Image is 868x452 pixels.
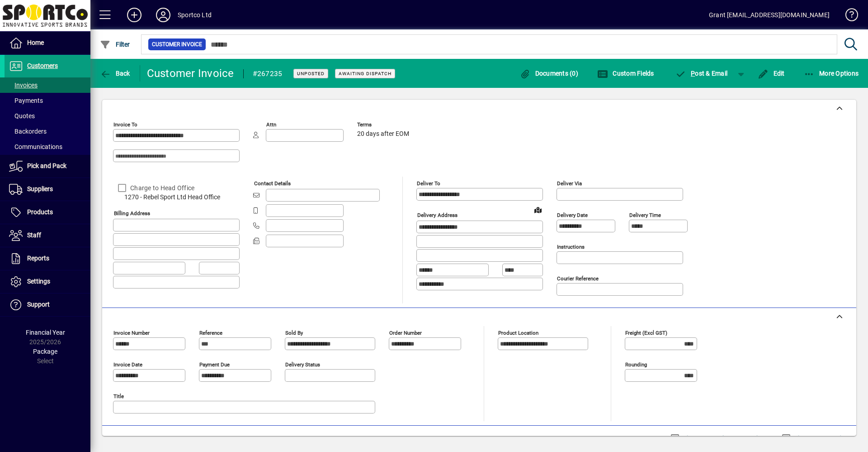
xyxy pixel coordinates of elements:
a: Suppliers [5,178,90,201]
a: Staff [5,224,90,247]
a: Reports [5,247,90,270]
app-page-header-button: Back [90,65,140,82]
a: Settings [5,270,90,293]
span: Unposted [297,71,325,77]
a: Quotes [5,108,90,124]
a: Payments [5,93,90,108]
mat-label: Delivery date [557,212,588,218]
a: Support [5,293,90,316]
mat-label: Title [113,393,124,399]
mat-label: Instructions [557,244,585,250]
span: Payments [9,97,43,104]
div: #267235 [253,67,283,81]
mat-label: Invoice To [113,121,137,128]
label: Show Line Volumes/Weights [681,434,766,443]
mat-label: Sold by [285,330,303,336]
mat-label: Product location [498,330,538,336]
span: Products [27,208,53,216]
span: Back [100,70,130,77]
button: Profile [149,7,178,23]
span: Pick and Pack [27,162,66,169]
span: Financial Year [26,329,65,336]
mat-label: Delivery time [629,212,661,218]
button: Custom Fields [595,65,656,82]
button: More Options [802,65,861,82]
mat-label: Order number [389,330,422,336]
span: 1270 - Rebel Sport Ltd Head Office [113,192,240,202]
span: Communications [9,143,62,150]
span: Customer Invoice [152,40,202,49]
span: Edit [758,70,785,77]
button: Back [98,65,132,82]
span: Backorders [9,128,47,135]
span: Awaiting Dispatch [339,71,392,77]
label: Show Cost/Profit [793,434,845,443]
span: Quotes [9,112,35,120]
mat-label: Invoice date [113,361,142,368]
span: Support [27,301,50,308]
div: Grant [EMAIL_ADDRESS][DOMAIN_NAME] [709,8,830,22]
a: Home [5,32,90,54]
span: Reports [27,255,49,262]
a: Backorders [5,124,90,139]
span: Terms [357,122,411,128]
span: Custom Fields [597,70,654,77]
button: Filter [98,36,132,53]
mat-label: Courier Reference [557,275,599,282]
div: Customer Invoice [147,66,234,81]
mat-label: Freight (excl GST) [625,330,667,336]
a: Pick and Pack [5,155,90,178]
mat-label: Reference [199,330,222,336]
mat-label: Rounding [625,361,647,368]
a: Knowledge Base [839,2,857,31]
button: Post & Email [671,65,732,82]
mat-label: Invoice number [113,330,150,336]
span: ost & Email [675,70,728,77]
a: Products [5,201,90,224]
span: Customers [27,62,58,69]
span: Package [33,348,57,355]
mat-label: Attn [266,121,276,128]
span: Documents (0) [519,70,578,77]
span: Staff [27,231,41,239]
span: More Options [804,70,859,77]
mat-label: Delivery status [285,361,320,368]
mat-label: Deliver via [557,180,582,187]
button: Edit [755,65,787,82]
button: Add [120,7,149,23]
mat-label: Deliver To [417,180,440,187]
span: Home [27,39,44,46]
span: Settings [27,278,50,285]
span: Suppliers [27,185,53,192]
span: Filter [100,41,130,48]
a: Invoices [5,77,90,93]
a: Communications [5,139,90,154]
span: 20 days after EOM [357,130,409,138]
button: Documents (0) [517,65,580,82]
div: Sportco Ltd [178,8,212,22]
a: View on map [531,202,545,217]
mat-label: Payment due [199,361,230,368]
span: P [691,70,695,77]
span: Invoices [9,82,38,89]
